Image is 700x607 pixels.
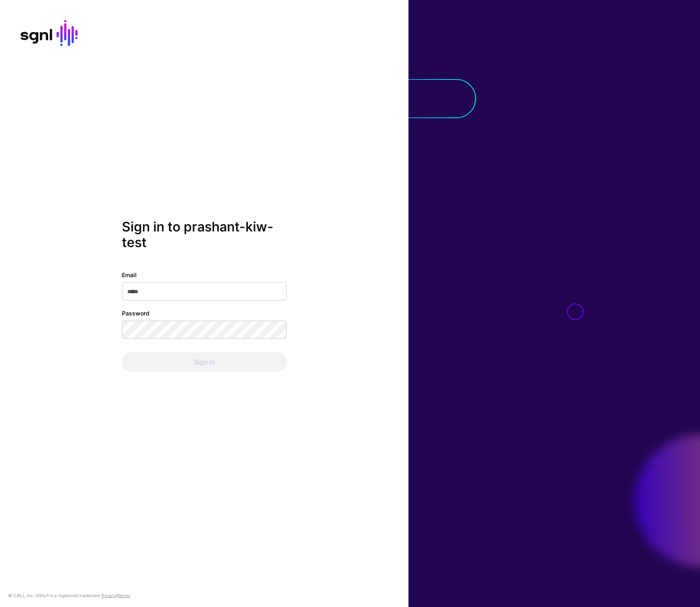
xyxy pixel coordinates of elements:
[122,219,287,251] h2: Sign in to prashant-kiw-test
[118,593,130,598] a: Terms
[122,308,149,317] label: Password
[8,592,130,599] div: © [URL], Inc. SGNL® is a registered trademark. &
[122,270,137,279] label: Email
[101,593,116,598] a: Privacy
